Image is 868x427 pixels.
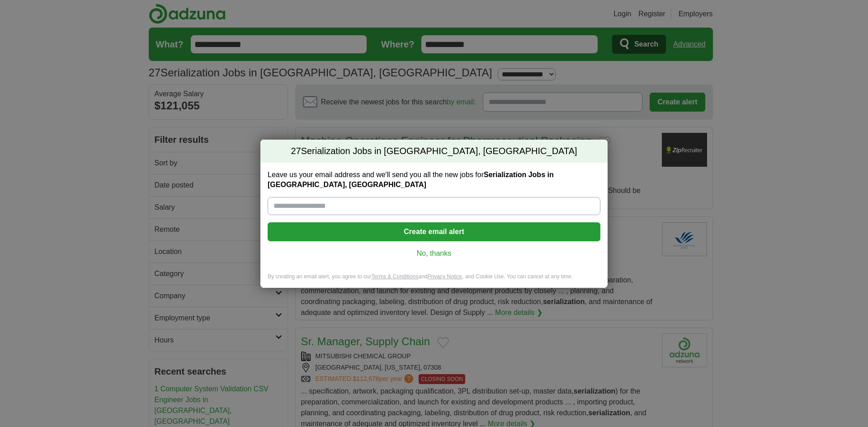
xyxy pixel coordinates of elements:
[291,145,301,158] span: 27
[260,273,608,288] div: By creating an email alert, you agree to our and , and Cookie Use. You can cancel at any time.
[260,140,608,163] h2: Serialization Jobs in [GEOGRAPHIC_DATA], [GEOGRAPHIC_DATA]
[371,273,418,280] a: Terms & Conditions
[268,222,600,241] button: Create email alert
[275,249,593,258] a: No, thanks
[428,273,462,280] a: Privacy Notice
[268,170,600,190] label: Leave us your email address and we'll send you all the new jobs for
